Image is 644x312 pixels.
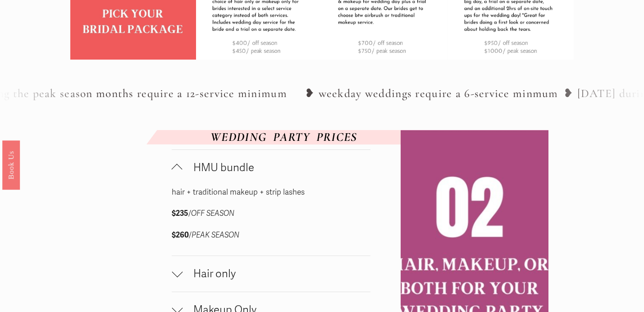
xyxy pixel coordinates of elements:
[172,256,370,292] button: Hair only
[192,230,239,240] em: PEAK SEASON
[183,267,370,280] span: Hair only
[191,209,234,218] em: OFF SEASON
[172,228,311,242] p: /
[172,209,188,218] strong: $235
[2,140,20,189] a: Book Us
[172,186,311,200] p: hair + traditional makeup + strip lashes
[183,161,370,174] span: HMU bundle
[172,230,189,240] strong: $260
[172,186,370,256] div: HMU bundle
[172,150,370,186] button: HMU bundle
[172,207,311,221] p: /
[305,87,558,101] tspan: ❥ weekday weddings require a 6-service minmum
[210,130,357,144] em: WEDDING PARTY PRICES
